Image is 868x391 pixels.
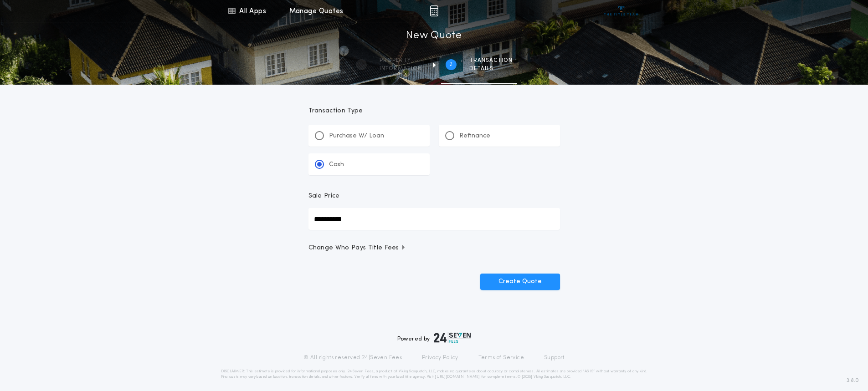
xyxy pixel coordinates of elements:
[380,57,422,64] span: Property
[847,376,859,385] span: 3.8.0
[469,65,513,72] span: details
[329,160,344,169] p: Cash
[308,244,560,253] button: Change Who Pays Title Fees
[406,29,462,43] h1: New Quote
[478,354,524,361] a: Terms of Service
[329,132,384,141] p: Purchase W/ Loan
[469,57,513,64] span: Transaction
[544,354,565,361] a: Support
[308,107,560,116] p: Transaction Type
[434,332,471,343] img: logo
[308,192,340,201] p: Sale Price
[380,65,422,72] span: information
[459,132,490,141] p: Refinance
[449,61,452,68] h2: 2
[422,354,458,361] a: Privacy Policy
[308,208,560,230] input: Sale Price
[480,274,560,290] button: Create Quote
[221,369,647,380] p: DISCLAIMER: This estimate is provided for informational purposes only. 24|Seven Fees, a product o...
[397,332,471,343] div: Powered by
[604,6,638,15] img: vs-icon
[430,5,438,16] img: img
[303,354,402,361] p: © All rights reserved. 24|Seven Fees
[308,244,406,253] span: Change Who Pays Title Fees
